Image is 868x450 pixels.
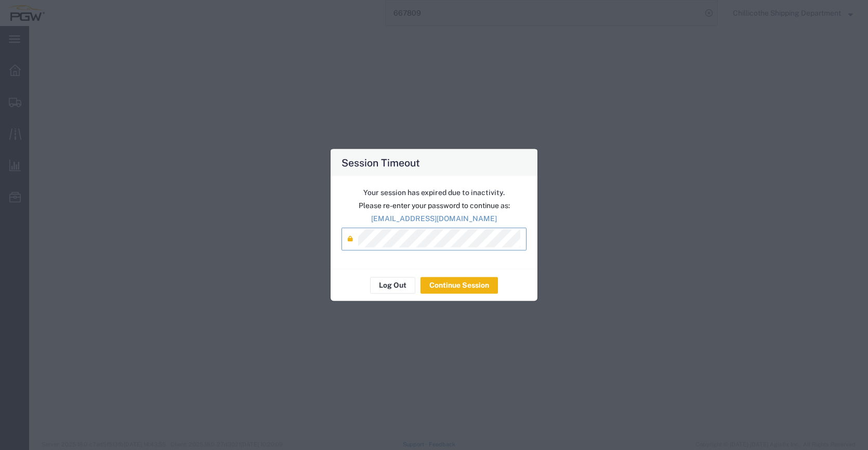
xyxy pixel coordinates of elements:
[341,213,527,224] p: [EMAIL_ADDRESS][DOMAIN_NAME]
[370,277,415,293] button: Log Out
[341,200,527,211] p: Please re-enter your password to continue as:
[420,277,498,293] button: Continue Session
[341,155,420,170] h4: Session Timeout
[341,187,527,198] p: Your session has expired due to inactivity.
